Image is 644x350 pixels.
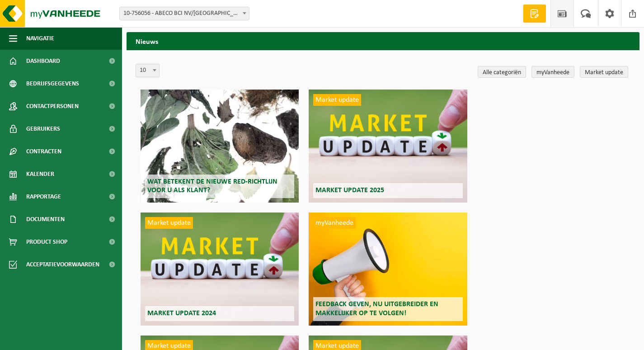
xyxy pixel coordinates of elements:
span: Gebruikers [26,118,60,140]
span: Rapportage [26,185,61,208]
span: Contracten [26,140,61,163]
a: Market update Market update 2025 [309,90,467,203]
a: Wat betekent de nieuwe RED-richtlijn voor u als klant? [141,90,299,203]
span: Product Shop [26,231,67,253]
span: Market update 2024 [147,310,216,317]
a: Market update Market update 2024 [141,213,299,326]
span: Dashboard [26,50,60,72]
span: Bedrijfsgegevens [26,72,79,95]
span: Contactpersonen [26,95,79,118]
a: myVanheede Feedback geven, nu uitgebreider en makkelijker op te volgen! [309,213,467,326]
span: Market update [145,217,193,229]
span: 10-756056 - ABECO BCI NV/SA - HARELBEKE [120,7,249,20]
span: 10 [136,64,160,77]
span: Market update [313,94,361,106]
a: myVanheede [531,66,574,78]
a: Alle categoriën [478,66,526,78]
span: Acceptatievoorwaarden [26,253,99,276]
span: Documenten [26,208,65,231]
span: Navigatie [26,27,54,50]
span: myVanheede [313,217,356,229]
span: 10-756056 - ABECO BCI NV/SA - HARELBEKE [119,7,249,20]
span: Market update 2025 [315,187,384,194]
span: 10 [136,64,159,77]
span: Wat betekent de nieuwe RED-richtlijn voor u als klant? [147,178,277,194]
span: Kalender [26,163,54,185]
a: Market update [580,66,628,78]
span: Feedback geven, nu uitgebreider en makkelijker op te volgen! [315,301,438,317]
h2: Nieuws [127,32,639,50]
